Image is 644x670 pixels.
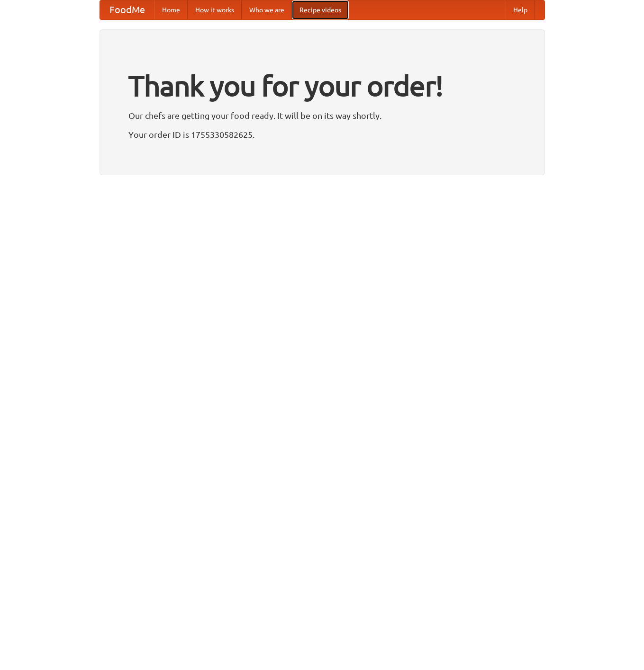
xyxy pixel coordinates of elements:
[100,0,154,19] a: FoodMe
[128,108,516,123] p: Our chefs are getting your food ready. It will be on its way shortly.
[506,0,535,19] a: Help
[188,0,242,19] a: How it works
[128,127,516,142] p: Your order ID is 1755330582625.
[292,0,349,19] a: Recipe videos
[128,63,516,108] h1: Thank you for your order!
[154,0,188,19] a: Home
[242,0,292,19] a: Who we are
